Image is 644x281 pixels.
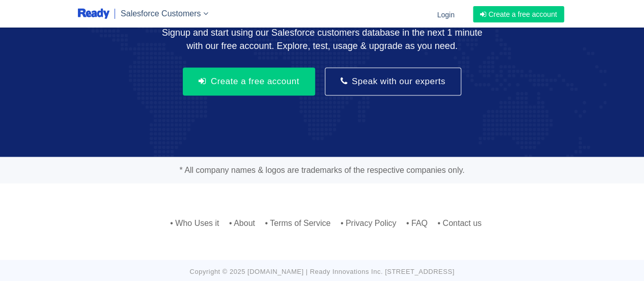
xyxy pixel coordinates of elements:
a: • Terms of Service [265,219,330,227]
a: Login [431,2,460,28]
a: • Who Uses it [170,219,219,227]
button: Create a free account [183,68,315,95]
a: • FAQ [406,219,428,227]
p: Signup and start using our Salesforce customers database in the next 1 minute with our free accou... [78,27,567,53]
a: • Privacy Policy [341,219,397,227]
span: Salesforce Customers [121,9,201,18]
div: Copyright © 2025 [DOMAIN_NAME] | Ready Innovations Inc. [STREET_ADDRESS] [70,267,574,277]
img: logo [78,8,110,20]
a: Create a free account [473,6,564,22]
a: • Contact us [437,219,482,227]
span: Login [437,11,454,19]
button: Speak with our experts [325,68,461,95]
div: * All company names & logos are trademarks of the respective companies only. [70,165,574,176]
a: • About [229,219,255,227]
